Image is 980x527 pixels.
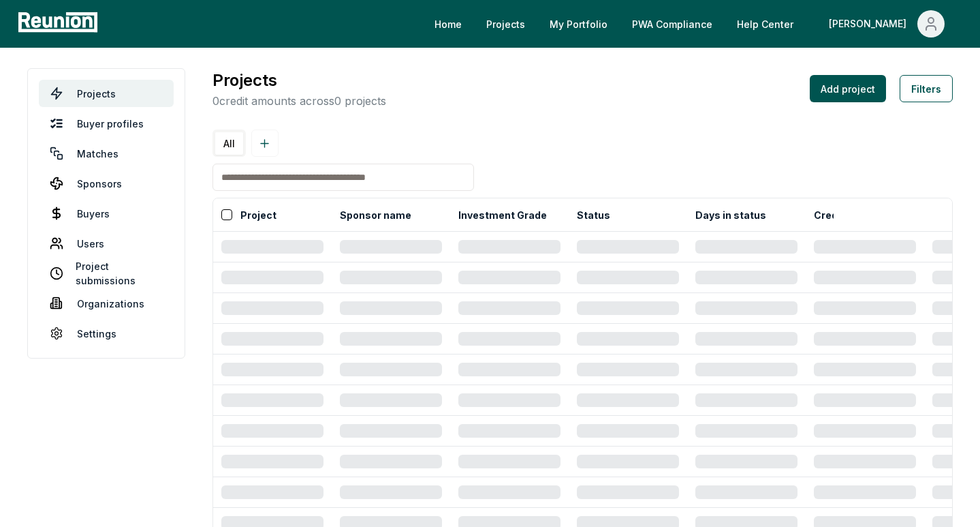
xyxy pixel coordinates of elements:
[574,201,613,228] button: Status
[212,93,386,109] p: 0 credit amounts across 0 projects
[39,320,174,347] a: Settings
[337,201,414,228] button: Sponsor name
[810,75,886,102] button: Add project
[424,10,473,37] a: Home
[456,201,550,228] button: Investment Grade
[539,10,618,37] a: My Portfolio
[215,132,243,155] button: All
[726,10,804,37] a: Help Center
[212,68,386,93] h3: Projects
[39,170,174,197] a: Sponsors
[39,110,174,137] a: Buyer profiles
[39,230,174,257] a: Users
[475,10,536,37] a: Projects
[621,10,723,37] a: PWA Compliance
[39,290,174,317] a: Organizations
[818,10,955,37] button: [PERSON_NAME]
[829,10,912,37] div: [PERSON_NAME]
[693,201,769,228] button: Days in status
[424,10,966,37] nav: Main
[238,201,279,228] button: Project
[811,201,871,228] button: Credit type
[39,140,174,167] a: Matches
[39,260,174,287] a: Project submissions
[39,80,174,107] a: Projects
[39,200,174,227] a: Buyers
[900,75,953,102] button: Filters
